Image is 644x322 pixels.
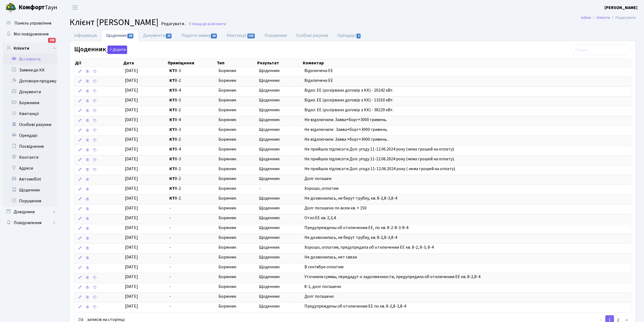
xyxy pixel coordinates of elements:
[259,107,300,113] span: Щоденник
[333,30,366,41] a: Орендарі
[259,77,300,84] span: Щоденник
[581,15,591,20] a: Admin
[304,185,339,191] span: Хорошо, оплатим
[3,29,57,40] a: Мої повідомлення198
[101,30,139,41] a: Щоденник
[169,264,214,270] span: -
[218,156,254,162] span: Боржник
[19,3,45,12] b: Комфорт
[169,166,175,172] b: КТ
[169,87,175,93] b: КТ
[259,205,300,211] span: Щоденник
[3,217,57,228] a: Повідомлення
[125,215,138,221] span: [DATE]
[218,303,254,309] span: Боржник
[14,20,51,26] span: Панель управління
[3,152,57,163] a: Контакти
[259,284,300,290] span: Щоденник
[169,195,214,201] span: 8-2
[3,174,57,185] a: Автомобілі
[3,97,57,108] a: Боржники
[169,117,175,123] b: КТ
[3,54,57,65] a: Всі клієнти
[125,127,138,133] span: [DATE]
[3,195,57,206] a: Порушення
[259,215,300,221] span: Щоденник
[169,234,214,241] span: -
[3,18,57,29] a: Панель управління
[304,254,357,260] span: Не дозвонилась, нет связи
[125,87,138,93] span: [DATE]
[304,293,334,299] span: Долг погашено
[304,225,408,231] span: Предупреждены об отключении ЕЕ, по кв. 8-2-8-3-8-4
[304,77,333,83] span: Відключена ЕЕ
[169,136,175,142] b: КТ
[169,68,175,74] b: КТ
[304,215,337,221] span: Откл.ЕЕ кв. 2,3,4.
[218,244,254,251] span: Боржник
[247,34,255,38] span: 535
[304,176,331,182] span: Долг погашен
[169,77,214,84] span: 8-2
[169,205,214,211] span: -
[604,4,637,11] a: [PERSON_NAME]
[125,176,138,182] span: [DATE]
[139,30,177,41] a: Документи
[169,156,214,162] span: 8-3
[304,195,397,201] span: Не дозвонилась, не берут трубку, кв. 8-2,8-3,8-4
[19,3,57,12] span: Таун
[5,2,16,13] img: logo.png
[125,68,138,74] span: [DATE]
[125,156,138,162] span: [DATE]
[125,244,138,250] span: [DATE]
[74,46,127,54] label: Щоденник
[218,107,254,113] span: Боржник
[218,176,254,182] span: Боржник
[259,127,300,133] span: Щоденник
[259,254,300,260] span: Щоденник
[597,15,610,20] a: Клієнти
[169,215,214,221] span: -
[304,146,455,152] span: Не прийшла підписати Доп. угоду 11-12.06.2024 року (нема грошей на оплату).
[125,234,138,240] span: [DATE]
[304,284,341,290] span: 8-1, долг погашено
[14,31,49,37] span: Мої повідомлення
[74,59,123,67] th: Дії
[169,303,214,309] span: -
[304,205,367,211] span: Долг погашено по всем кв. + 150
[259,264,300,270] span: Щоденник
[259,97,300,103] span: Щоденник
[218,195,254,201] span: Боржник
[70,16,158,29] span: Клієнт [PERSON_NAME]
[259,87,300,94] span: Щоденник
[169,77,175,83] b: КТ
[169,107,214,113] span: 8-2
[3,108,57,119] a: Квитанції
[169,284,214,290] span: -
[302,59,631,67] th: Коментар
[3,163,57,174] a: Адреси
[222,30,260,41] a: Квитанції
[304,234,397,240] span: Не дозвонилась, не берут трубку, кв. 8-2,8-3,8-4
[218,293,254,300] span: Боржник
[304,87,394,93] span: Відкл. ЕЕ (розірвано договір з КК) - 20242 кВт.
[218,146,254,152] span: Боржник
[169,254,214,260] span: -
[259,146,300,152] span: Щоденник
[257,59,302,67] th: Результат
[125,205,138,211] span: [DATE]
[125,225,138,231] span: [DATE]
[106,45,127,54] a: Додати
[3,119,57,130] a: Особові рахунки
[125,166,138,172] span: [DATE]
[573,12,644,23] nav: breadcrumb
[304,244,434,250] span: Хорошо, оплатим, предупредила об отключении ЕЕ кв. 8-2, 8-3, 8-4
[169,274,214,280] span: -
[169,176,214,182] span: 8-2
[125,146,138,152] span: [DATE]
[169,97,175,103] b: КТ
[169,176,175,182] b: КТ
[125,136,138,142] span: [DATE]
[125,284,138,290] span: [DATE]
[169,185,214,192] span: 8-2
